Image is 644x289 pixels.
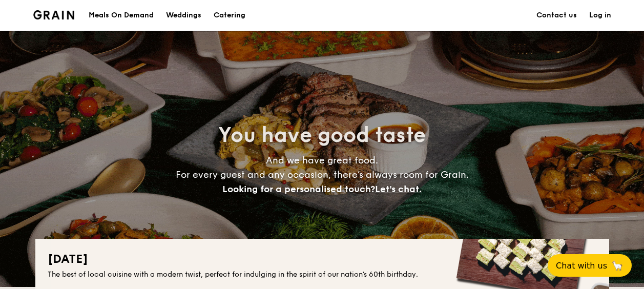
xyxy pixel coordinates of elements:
[218,123,426,148] span: You have good taste
[48,251,597,267] h2: [DATE]
[176,155,469,195] span: And we have great food. For every guest and any occasion, there’s always room for Grain.
[548,254,632,277] button: Chat with us🦙
[222,183,375,195] span: Looking for a personalised touch?
[375,183,422,195] span: Let's chat.
[556,261,607,271] span: Chat with us
[48,270,597,280] div: The best of local cuisine with a modern twist, perfect for indulging in the spirit of our nation’...
[33,10,75,19] img: Grain
[611,260,624,272] span: 🦙
[33,10,75,19] a: Logotype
